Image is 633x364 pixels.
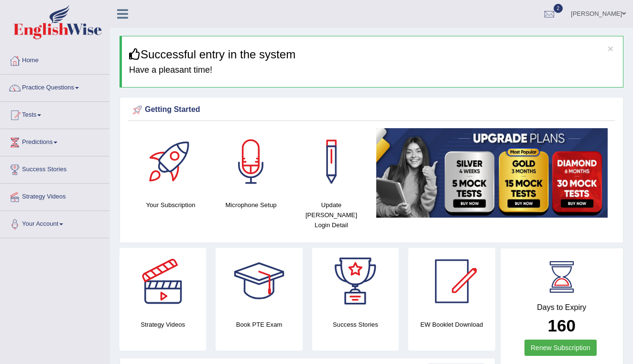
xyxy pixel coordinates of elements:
h4: Your Subscription [135,200,206,210]
a: Success Stories [0,156,109,180]
h4: Book PTE Exam [216,320,302,330]
a: Renew Subscription [524,340,597,356]
img: small5.jpg [376,128,608,218]
a: Predictions [0,129,109,153]
a: Tests [0,102,109,126]
a: Practice Questions [0,75,109,99]
h4: Strategy Videos [120,320,206,330]
b: 160 [548,316,576,335]
h4: Microphone Setup [216,200,286,210]
h4: Have a pleasant time! [129,66,616,75]
h3: Successful entry in the system [129,48,616,61]
h4: Update [PERSON_NAME] Login Detail [296,200,367,230]
div: Getting Started [131,103,612,117]
button: × [608,44,613,54]
span: 2 [554,4,563,13]
a: Strategy Videos [0,184,109,208]
h4: Success Stories [312,320,399,330]
a: Your Account [0,211,109,235]
h4: Days to Expiry [511,303,613,312]
a: Home [0,47,109,71]
h4: EW Booklet Download [408,320,495,330]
